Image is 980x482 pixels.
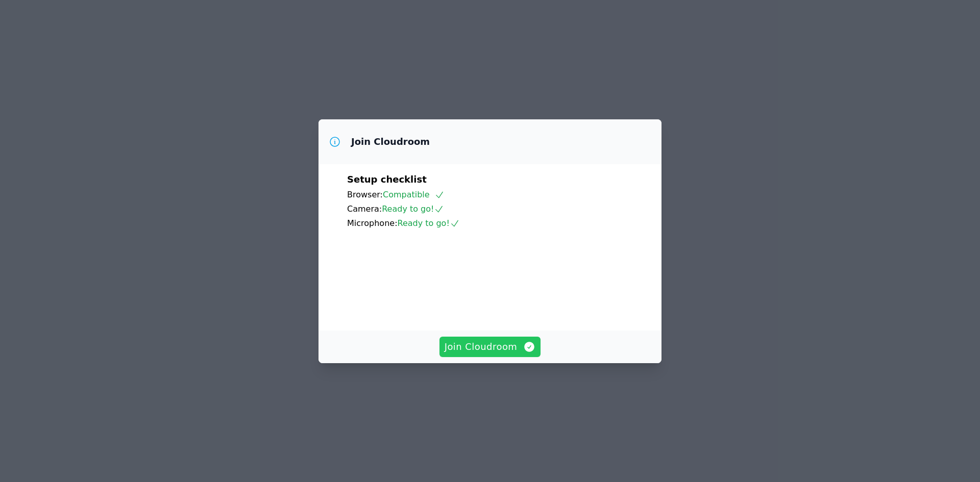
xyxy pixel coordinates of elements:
[347,174,427,185] span: Setup checklist
[347,218,398,228] span: Microphone:
[351,136,430,148] h3: Join Cloudroom
[445,340,536,354] span: Join Cloudroom
[383,190,445,199] span: Compatible
[347,190,383,199] span: Browser:
[398,218,460,228] span: Ready to go!
[439,337,541,357] button: Join Cloudroom
[382,204,444,214] span: Ready to go!
[347,204,382,214] span: Camera:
